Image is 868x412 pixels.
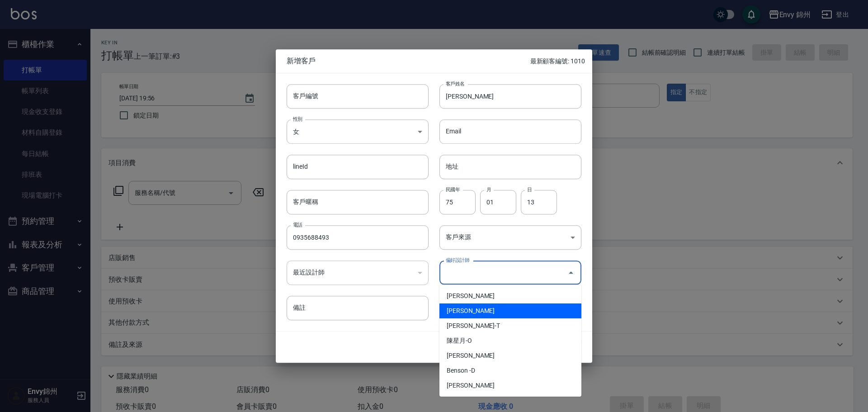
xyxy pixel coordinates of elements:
li: [PERSON_NAME] [439,303,581,318]
li: [PERSON_NAME] [439,348,581,363]
label: 性別 [293,115,302,122]
li: [PERSON_NAME] [439,289,581,303]
li: [PERSON_NAME] [439,378,581,393]
label: 偏好設計師 [446,256,469,263]
label: 月 [486,186,491,193]
div: 女 [287,119,429,144]
label: 電話 [293,221,302,228]
li: Benson -D [439,363,581,378]
p: 最新顧客編號: 1010 [530,57,585,66]
li: 陳星月-O [439,333,581,348]
label: 民國年 [446,186,460,193]
li: [PERSON_NAME]-T [439,318,581,333]
span: 新增客戶 [287,57,530,66]
label: 日 [527,186,532,193]
button: Close [564,265,578,280]
label: 客戶姓名 [446,80,465,87]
